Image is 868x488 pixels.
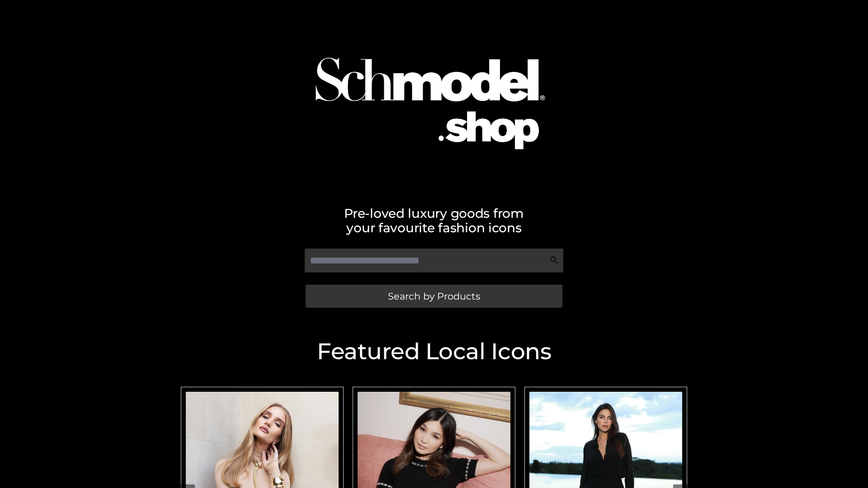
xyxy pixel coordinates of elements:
span: Search by Products [388,291,480,301]
a: Search by Products [306,285,562,308]
h2: Pre-loved luxury goods from your favourite fashion icons [176,206,692,235]
img: Search Icon [550,256,559,265]
h2: Featured Local Icons​ [176,340,692,363]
